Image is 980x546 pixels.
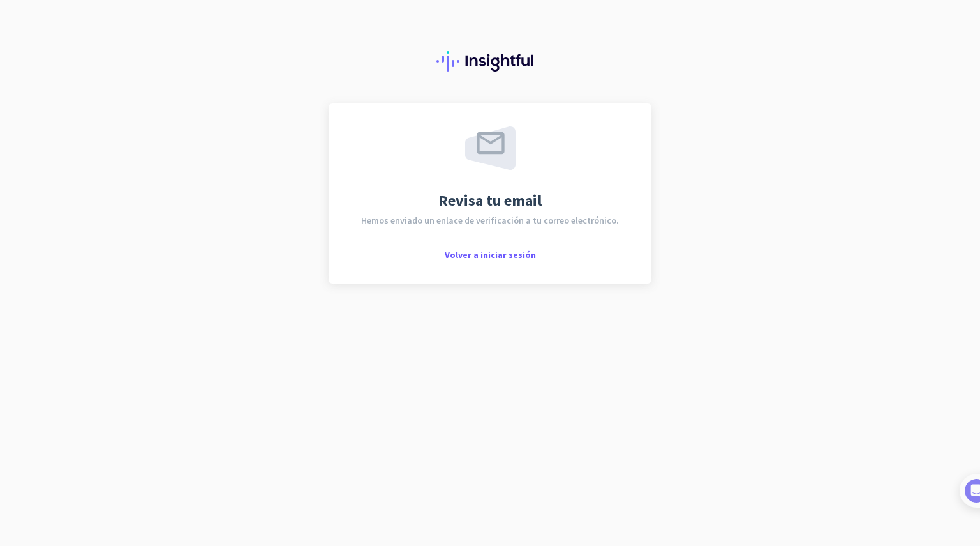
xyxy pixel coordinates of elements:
[445,249,536,261] span: Volver a iniciar sesión
[465,126,516,170] img: email-sent
[438,193,542,208] span: Revisa tu email
[436,51,544,72] img: Insightful
[361,216,619,225] span: Hemos enviado un enlace de verificación a tu correo electrónico.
